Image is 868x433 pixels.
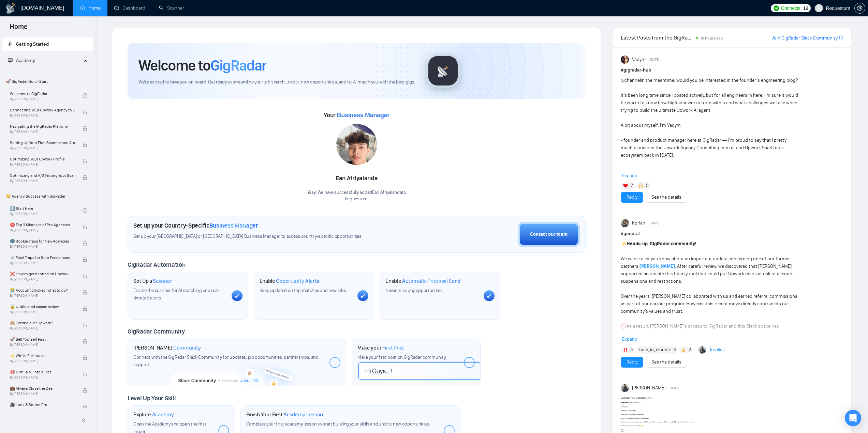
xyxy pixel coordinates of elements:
img: slackcommunity-bg.png [172,355,302,386]
a: 1️⃣ Start HereBy[PERSON_NAME] [10,203,83,218]
span: check-circle [83,208,87,213]
a: searchScanner [159,5,184,11]
span: Academy Lesson [283,411,323,418]
span: lock [83,290,87,295]
span: By [PERSON_NAME] [10,375,75,380]
h1: Enable [385,278,460,284]
h1: Set Up a [133,278,172,284]
button: Contact our team [518,222,580,247]
h1: Set up your Country-Specific [133,222,258,229]
span: Never miss any opportunities. [385,288,443,293]
span: ☠️ Fatal Traps for Solo Freelancers [10,254,75,261]
span: Connects: [781,4,801,12]
span: GigRadar Community [128,328,185,335]
span: Business Manager [209,222,258,229]
button: setting [854,3,865,14]
span: 🎥 Look & Sound Pro [10,401,75,408]
span: Keep updated on top matches and new jobs. [260,288,347,293]
span: Optimizing and A/B Testing Your Scanner for Better Results [10,172,75,179]
span: 7 [631,182,633,189]
span: By [PERSON_NAME] [10,343,75,347]
span: Latest Posts from the GigRadar Community [621,33,694,42]
a: export [839,34,843,41]
strong: PERMANENTLY REVOKED [631,331,684,337]
button: Reply [621,357,643,368]
span: Community [173,344,201,351]
span: lock [83,404,87,409]
span: Enable the scanner for AI matching and real-time job alerts. [133,288,220,301]
span: Set up your [GEOGRAPHIC_DATA] or [GEOGRAPHIC_DATA] Business Manager to access country-specific op... [133,233,401,240]
span: ⚡ Win in 5 Minutes [10,352,75,359]
span: user [816,6,821,11]
button: Reply [621,192,643,203]
span: Opportunity Alerts [276,278,319,284]
span: double-left [81,417,88,424]
a: 1replies [709,346,725,353]
span: 18 hours ago [700,36,723,41]
span: lock [83,323,87,327]
span: Business Manager [337,112,389,119]
span: lock [83,306,87,311]
img: 🙌 [638,183,643,188]
span: 🙈 Getting over Upwork? [10,320,75,326]
span: By [PERSON_NAME] [10,163,75,167]
h1: # general [621,230,843,237]
img: gigradar-logo.png [426,54,460,88]
span: :face_in_clouds: [638,346,671,354]
span: export [839,35,843,40]
h1: Finish Your First [246,411,323,418]
button: See the details [646,192,687,203]
img: ❤️ [623,183,628,188]
span: 🚀 Sell Yourself First [10,336,75,343]
div: ️ We want to let you know about an important update concerning one of our former partners, . Afte... [621,240,798,390]
span: rocket [8,42,13,46]
span: 5 [631,346,633,353]
span: lock [83,126,87,131]
span: 3 [673,346,676,353]
span: By [PERSON_NAME] [10,261,75,265]
h1: Welcome to [138,56,266,75]
a: dashboardDashboard [114,5,145,11]
span: 🔓 Unblocked cases: review [10,303,75,310]
span: Navigating the GigRadar Platform [10,123,75,130]
img: upwork-logo.png [774,5,779,11]
a: See the details [651,194,681,201]
span: 2 [689,346,691,353]
span: 🎯 Turn “No” into a “Yes” [10,369,75,375]
span: First Post [382,344,404,351]
img: 1699271954658-IMG-20231101-WA0028.jpg [336,124,377,165]
span: GigRadar [210,56,266,75]
span: [DATE] [650,220,659,226]
span: lock [83,339,87,344]
span: Academy [16,58,35,63]
span: By [PERSON_NAME] [10,179,75,183]
span: 👑 Agency Success with GigRadar [3,189,92,203]
span: By [PERSON_NAME] [10,146,75,150]
span: Korlan [632,219,645,227]
span: By [PERSON_NAME] [10,359,75,363]
img: Myroslav Koval [698,346,706,354]
span: Connect with the GigRadar Slack Community for updates, job opportunities, partnerships, and support. [133,354,319,368]
span: lock [83,372,87,376]
span: Your [324,111,389,119]
img: Korlan [621,219,629,227]
span: By [PERSON_NAME] [10,277,75,281]
h1: Explore [133,411,174,418]
span: Optimizing Your Upwork Profile [10,156,75,163]
span: Automatic Proposal Send [402,278,460,284]
span: By [PERSON_NAME] [10,392,75,396]
span: 19 [803,4,808,12]
span: lock [83,225,87,229]
div: in the meantime, would you be interested in the founder’s engineering blog? It’s been long time s... [621,77,798,227]
div: Open Intercom Messenger [845,410,861,426]
h1: [PERSON_NAME] [133,344,201,351]
a: [PERSON_NAME] [639,263,675,269]
img: Vadym [621,56,629,64]
div: Ean Afriyalanda [307,173,406,184]
span: Home [4,22,33,36]
span: Make your first post on GigRadar community. [357,354,446,360]
span: lock [83,175,87,180]
span: ⛔ Top 3 Mistakes of Pro Agencies [10,221,75,228]
span: By [PERSON_NAME] [10,294,75,298]
button: See the details [646,357,687,368]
